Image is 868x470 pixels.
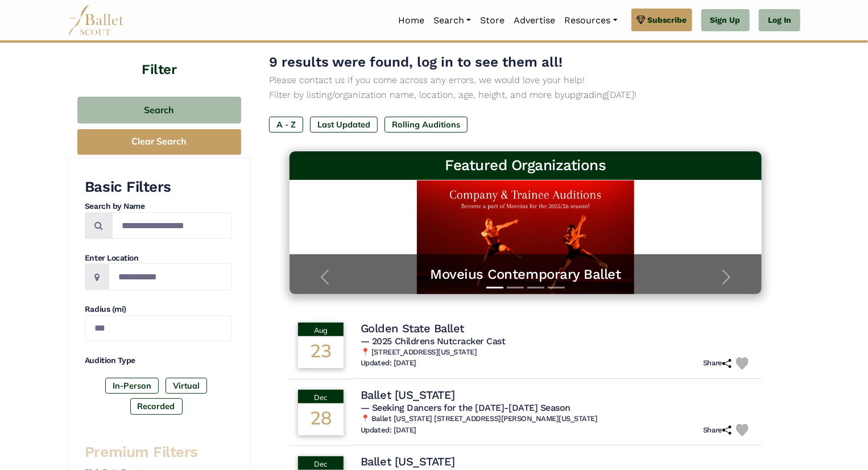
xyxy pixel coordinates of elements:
div: 23 [298,336,344,368]
a: Moveius Contemporary Ballet [301,266,750,283]
button: Slide 2 [507,281,524,294]
p: Filter by listing/organization name, location, age, height, and more by [DATE]! [269,88,782,102]
input: Search by names... [112,212,232,239]
input: Location [109,263,232,290]
span: — 2025 Childrens Nutcracker Cast [361,336,506,347]
button: Clear Search [77,129,241,155]
div: Dec [298,390,344,403]
h6: Share [703,426,731,435]
label: A - Z [269,117,303,133]
span: — Seeking Dancers for the [DATE]-[DATE] Season [361,402,571,413]
h3: Featured Organizations [299,156,753,175]
div: Aug [298,323,344,336]
a: Advertise [509,9,560,32]
h4: Ballet [US_STATE] [361,387,455,402]
h4: Enter Location [85,253,232,264]
a: Subscribe [631,9,692,31]
span: Subscribe [648,14,687,26]
a: Home [394,9,429,32]
h4: Filter [68,33,251,80]
a: upgrading [565,89,607,100]
button: Slide 4 [548,281,565,294]
button: Slide 3 [527,281,544,294]
span: 9 results were found, log in to see them all! [269,54,563,70]
h4: Ballet [US_STATE] [361,454,455,469]
h3: Premium Filters [85,443,232,462]
h6: Share [703,358,731,368]
label: Virtual [166,378,207,394]
label: Last Updated [310,117,378,133]
h6: 📍 [STREET_ADDRESS][US_STATE] [361,348,753,357]
h6: Updated: [DATE] [361,426,416,435]
p: Please contact us if you come across any errors, we would love your help! [269,73,782,88]
h6: Updated: [DATE] [361,358,416,368]
a: Resources [560,9,622,32]
button: Slide 1 [486,281,503,294]
label: Recorded [130,398,183,414]
h3: Basic Filters [85,178,232,197]
a: Search [429,9,476,32]
h4: Audition Type [85,355,232,366]
h6: 📍 Ballet [US_STATE] [STREET_ADDRESS][PERSON_NAME][US_STATE] [361,414,753,424]
div: Dec [298,456,344,470]
label: In-Person [105,378,159,394]
div: 28 [298,403,344,435]
h4: Golden State Ballet [361,321,464,336]
h4: Radius (mi) [85,304,232,315]
a: Store [476,9,509,32]
h4: Search by Name [85,201,232,212]
a: Log In [759,9,800,32]
img: gem.svg [636,14,646,26]
label: Rolling Auditions [385,117,468,133]
button: Search [77,97,241,123]
a: Sign Up [701,9,750,32]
